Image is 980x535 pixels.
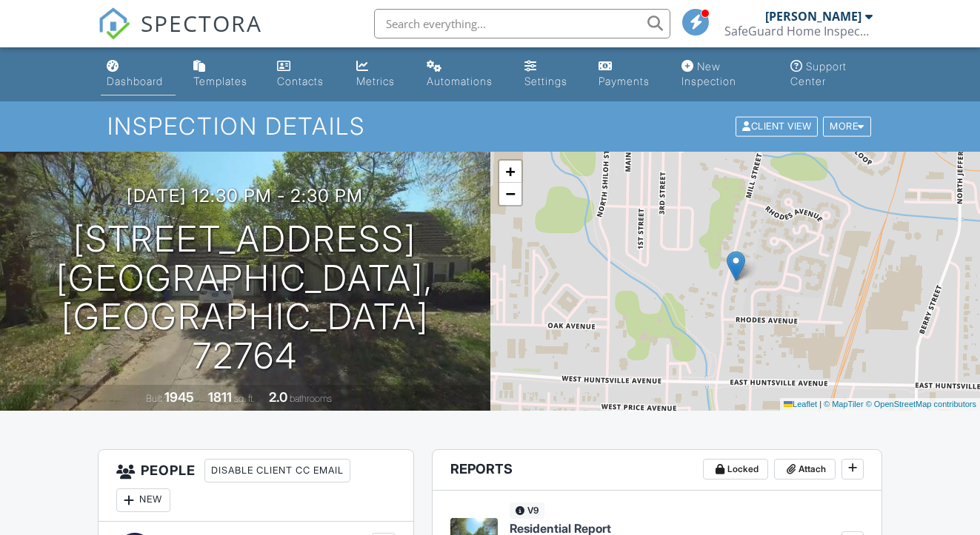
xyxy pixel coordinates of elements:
[734,120,821,131] a: Client View
[187,53,260,95] a: Templates
[101,53,175,95] a: Dashboard
[790,60,847,87] div: Support Center
[116,488,170,512] div: New
[505,162,515,181] span: +
[98,20,262,51] a: SPECTORA
[127,186,363,206] h3: [DATE] 12:30 pm - 2:30 pm
[866,400,976,408] a: © OpenStreetMap contributors
[208,389,232,405] div: 1811
[356,75,395,87] div: Metrics
[524,75,567,87] div: Settings
[164,389,194,405] div: 1945
[204,459,350,482] div: Disable Client CC Email
[427,75,493,87] div: Automations
[269,389,287,405] div: 2.0
[765,9,861,24] div: [PERSON_NAME]
[499,161,521,183] a: Zoom in
[234,393,255,404] span: sq. ft.
[727,251,745,281] img: Marker
[374,9,670,38] input: Search everything...
[736,117,818,137] div: Client View
[193,75,247,87] div: Templates
[505,184,515,203] span: −
[823,117,871,137] div: More
[290,393,332,404] span: bathrooms
[824,400,864,408] a: © MapTiler
[676,53,773,95] a: New Inspection
[141,7,262,38] span: SPECTORA
[24,220,467,376] h1: [STREET_ADDRESS] [GEOGRAPHIC_DATA], [GEOGRAPHIC_DATA] 72764
[499,183,521,205] a: Zoom out
[146,393,162,404] span: Built
[784,53,879,95] a: Support Center
[681,60,736,87] div: New Inspection
[107,113,873,139] h1: Inspection Details
[421,53,507,95] a: Automations (Basic)
[784,400,817,408] a: Leaflet
[599,75,650,87] div: Payments
[519,53,581,95] a: Settings
[99,450,413,522] h3: People
[819,400,821,408] span: |
[277,75,324,87] div: Contacts
[724,24,873,38] div: SafeGuard Home Inspections
[350,53,409,95] a: Metrics
[107,75,163,87] div: Dashboard
[593,53,664,95] a: Payments
[271,53,339,95] a: Contacts
[98,7,130,40] img: The Best Home Inspection Software - Spectora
